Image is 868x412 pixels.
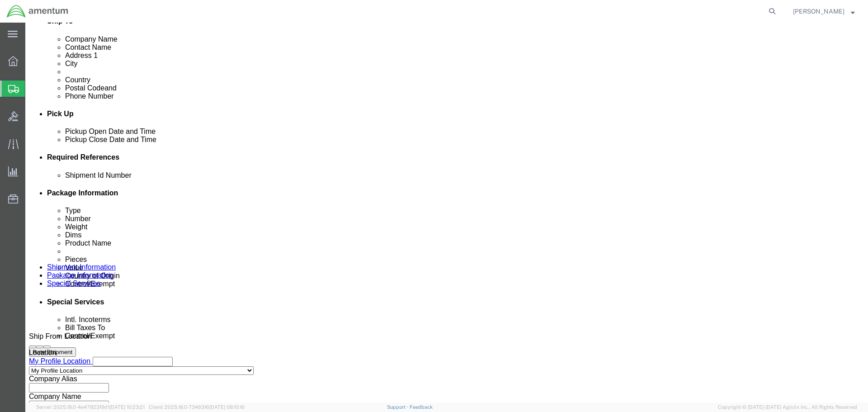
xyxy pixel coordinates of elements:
a: Feedback [410,404,433,410]
span: Copyright © [DATE]-[DATE] Agistix Inc., All Rights Reserved [718,403,857,411]
span: [DATE] 08:10:16 [209,404,245,410]
span: Server: 2025.18.0-4e47823f9d1 [36,404,145,410]
button: [PERSON_NAME] [793,6,855,17]
span: [DATE] 10:23:21 [109,404,145,410]
iframe: FS Legacy Container [25,23,868,403]
img: logo [6,5,69,18]
span: Rosario Aguirre [793,6,844,16]
a: Support [387,404,410,410]
span: Client: 2025.18.0-7346316 [149,404,245,410]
